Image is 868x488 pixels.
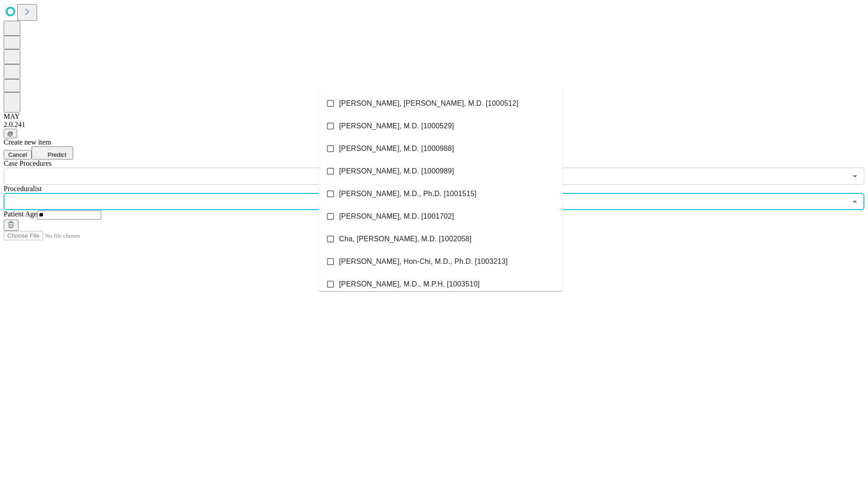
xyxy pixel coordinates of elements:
[339,121,454,131] span: [PERSON_NAME], M.D. [1000529]
[4,113,864,121] div: MAY
[47,151,66,158] span: Predict
[4,160,52,167] span: Scheduled Procedure
[339,211,454,222] span: [PERSON_NAME], M.D. [1001702]
[339,234,472,244] span: Cha, [PERSON_NAME], M.D. [1002058]
[4,121,864,129] div: 2.0.241
[32,146,73,160] button: Predict
[8,151,27,158] span: Cancel
[339,279,480,290] span: [PERSON_NAME], M.D., M.P.H. [1003510]
[4,210,37,218] span: Patient Age
[339,188,476,199] span: [PERSON_NAME], M.D., Ph.D. [1001515]
[339,256,508,267] span: [PERSON_NAME], Hon-Chi, M.D., Ph.D. [1003213]
[339,98,519,109] span: [PERSON_NAME], [PERSON_NAME], M.D. [1000512]
[7,130,14,137] span: @
[339,143,454,154] span: [PERSON_NAME], M.D. [1000988]
[849,195,861,208] button: Close
[849,170,861,183] button: Open
[339,166,454,177] span: [PERSON_NAME], M.D. [1000989]
[4,129,17,138] button: @
[4,138,51,146] span: Create new item
[4,150,32,160] button: Cancel
[4,185,42,192] span: Proceduralist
